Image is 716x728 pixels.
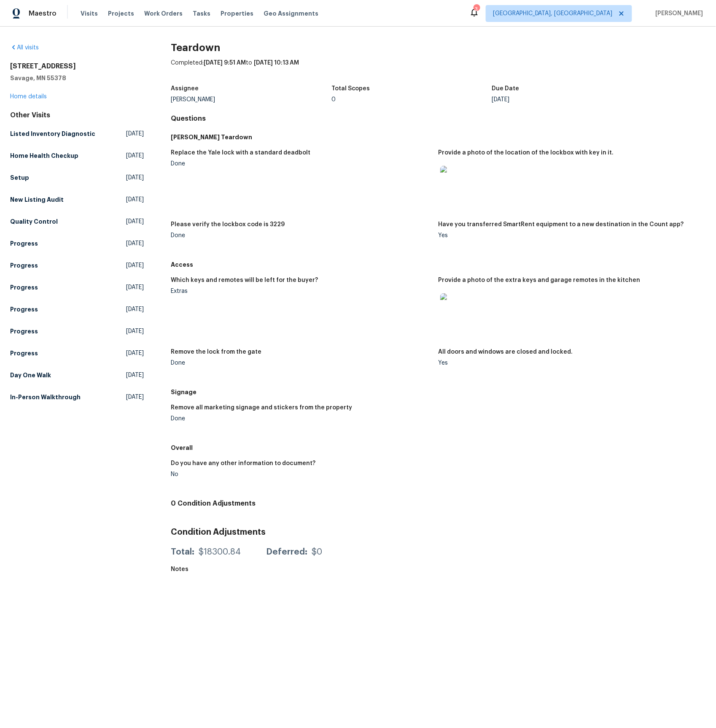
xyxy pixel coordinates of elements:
[10,170,144,185] a: Setup[DATE]
[10,94,47,100] a: Home details
[171,416,431,422] div: Done
[171,277,318,283] h5: Which keys and remotes will be left for the buyer?
[10,130,95,138] h5: Listed Inventory Diagnostic
[199,548,241,557] div: $18300.84
[126,239,144,248] span: [DATE]
[10,148,144,163] a: Home Health Checkup[DATE]
[10,126,144,141] a: Listed Inventory Diagnostic[DATE]
[171,133,706,141] h5: [PERSON_NAME] Teardown
[171,161,431,167] div: Done
[10,152,78,160] h5: Home Health Checkup
[171,444,706,452] h5: Overall
[10,195,64,204] h5: New Listing Audit
[171,548,194,557] div: Total:
[439,222,684,227] h5: Have you transferred SmartRent equipment to a new destination in the Count app?
[171,360,431,366] div: Done
[474,5,479,14] div: 3
[10,111,144,119] div: Other Visits
[171,59,706,81] div: Completed: to
[171,405,352,411] h5: Remove all marketing signage and stickers from the property
[126,173,144,182] span: [DATE]
[439,150,614,156] h5: Provide a photo of the location of the lockbox with key in it.
[171,460,315,466] h5: Do you have any other information to document?
[254,60,299,66] span: [DATE] 10:13 AM
[10,393,81,401] h5: In-Person Walkthrough
[10,261,38,270] h5: Progress
[126,261,144,270] span: [DATE]
[10,283,38,292] h5: Progress
[171,288,431,294] div: Extras
[126,349,144,357] span: [DATE]
[492,97,652,103] div: [DATE]
[171,528,706,536] h3: Condition Adjustments
[312,548,322,557] div: $0
[10,371,51,379] h5: Day One Walk
[29,9,57,18] span: Maestro
[126,283,144,292] span: [DATE]
[10,349,38,357] h5: Progress
[126,217,144,226] span: [DATE]
[10,258,144,273] a: Progress[DATE]
[10,236,144,251] a: Progress[DATE]
[126,130,144,138] span: [DATE]
[81,9,98,18] span: Visits
[171,260,706,269] h5: Access
[144,9,183,18] span: Work Orders
[10,239,38,248] h5: Progress
[171,114,706,123] h4: Questions
[126,371,144,379] span: [DATE]
[264,9,318,18] span: Geo Assignments
[126,195,144,204] span: [DATE]
[126,305,144,314] span: [DATE]
[171,567,188,573] h5: Notes
[171,233,431,238] div: Done
[10,173,29,182] h5: Setup
[493,9,613,18] span: [GEOGRAPHIC_DATA], [GEOGRAPHIC_DATA]
[108,9,134,18] span: Projects
[10,217,58,226] h5: Quality Control
[331,86,370,92] h5: Total Scopes
[10,280,144,295] a: Progress[DATE]
[10,62,144,70] h2: [STREET_ADDRESS]
[492,86,519,92] h5: Due Date
[126,327,144,336] span: [DATE]
[331,97,492,103] div: 0
[10,214,144,229] a: Quality Control[DATE]
[10,192,144,207] a: New Listing Audit[DATE]
[652,9,703,18] span: [PERSON_NAME]
[10,390,144,405] a: In-Person Walkthrough[DATE]
[266,548,307,557] div: Deferred:
[439,277,641,283] h5: Provide a photo of the extra keys and garage remotes in the kitchen
[171,150,310,156] h5: Replace the Yale lock with a standard deadbolt
[171,388,706,396] h5: Signage
[171,86,199,92] h5: Assignee
[193,11,210,16] span: Tasks
[171,471,431,477] div: No
[126,152,144,160] span: [DATE]
[204,60,246,66] span: [DATE] 9:51 AM
[10,302,144,317] a: Progress[DATE]
[126,393,144,401] span: [DATE]
[171,43,706,52] h2: Teardown
[439,349,573,355] h5: All doors and windows are closed and locked.
[10,45,39,51] a: All visits
[10,346,144,361] a: Progress[DATE]
[221,9,253,18] span: Properties
[171,349,261,355] h5: Remove the lock from the gate
[171,222,285,227] h5: Please verify the lockbox code is 3229
[10,305,38,314] h5: Progress
[10,327,38,336] h5: Progress
[10,324,144,339] a: Progress[DATE]
[439,233,699,238] div: Yes
[171,499,706,508] h4: 0 Condition Adjustments
[439,360,699,366] div: Yes
[10,368,144,383] a: Day One Walk[DATE]
[171,97,331,103] div: [PERSON_NAME]
[10,74,144,82] h5: Savage, MN 55378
